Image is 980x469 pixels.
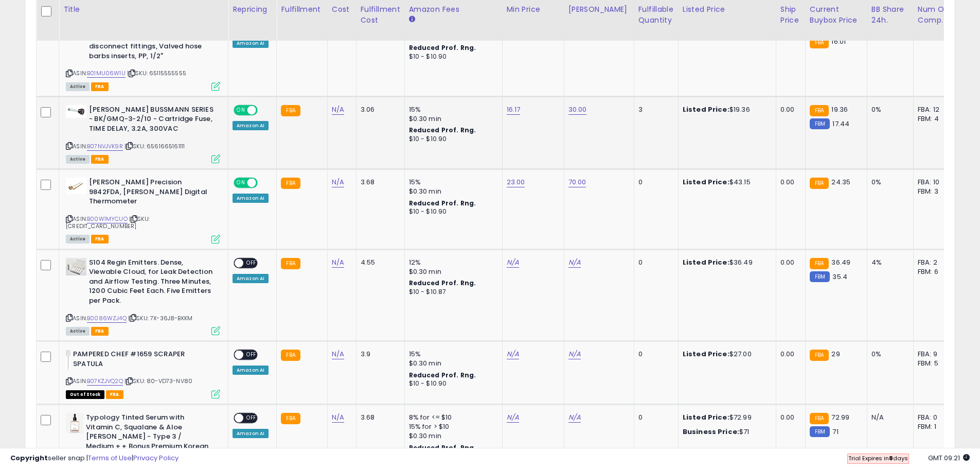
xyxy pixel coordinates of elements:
[832,119,849,129] span: 17.44
[235,179,247,187] span: ON
[409,359,494,368] div: $0.30 min
[281,178,300,189] small: FBA
[127,69,186,77] span: | SKU: 65115555555
[332,177,344,187] a: N/A
[810,258,829,269] small: FBA
[831,105,848,114] span: 19.36
[87,215,128,223] a: B00W1MYCUO
[871,105,905,114] div: 0%
[810,118,830,129] small: FBM
[918,267,952,276] div: FBM: 6
[281,4,323,15] div: Fulfillment
[66,327,90,336] span: All listings currently available for purchase on Amazon
[568,105,587,115] a: 30.00
[409,379,494,388] div: $10 - $10.90
[66,258,220,334] div: ASIN:
[918,187,952,196] div: FBM: 3
[683,349,729,359] b: Listed Price:
[831,257,850,267] span: 36.49
[66,350,220,397] div: ASIN:
[361,105,397,114] div: 3.06
[409,422,494,431] div: 15% for > $10
[683,427,768,437] div: $71
[233,121,269,130] div: Amazon AI
[87,377,123,386] a: B07KZJVQ2Q
[66,413,83,433] img: 412VbyNM7mL._SL40_.jpg
[409,199,476,207] b: Reduced Prof. Rng.
[233,366,269,375] div: Amazon AI
[810,4,863,26] div: Current Buybox Price
[66,155,90,164] span: All listings currently available for purchase on Amazon
[91,235,109,244] span: FBA
[871,178,905,187] div: 0%
[91,327,109,336] span: FBA
[332,105,344,115] a: N/A
[91,155,109,164] span: FBA
[66,235,90,244] span: All listings currently available for purchase on Amazon
[243,351,260,359] span: OFF
[89,178,214,209] b: [PERSON_NAME] Precision 9842FDA, [PERSON_NAME] Digital Thermometer
[409,431,494,441] div: $0.30 min
[780,105,797,114] div: 0.00
[780,258,797,267] div: 0.00
[871,350,905,359] div: 0%
[73,350,198,371] b: PAMPERED CHEF #1659 SCRAPER SPATULA
[233,274,269,283] div: Amazon AI
[848,454,908,462] span: Trial Expires in days
[810,413,829,424] small: FBA
[918,258,952,267] div: FBA: 2
[871,258,905,267] div: 4%
[638,413,670,422] div: 0
[683,427,739,437] b: Business Price:
[638,178,670,187] div: 0
[918,422,952,431] div: FBM: 1
[780,350,797,359] div: 0.00
[568,257,581,268] a: N/A
[87,314,127,323] a: B0086WZJ4Q
[832,272,847,282] span: 35.4
[66,105,220,162] div: ASIN:
[281,105,300,116] small: FBA
[928,453,970,463] span: 2025-09-9 09:21 GMT
[361,178,397,187] div: 3.68
[66,350,70,370] img: 11PnO1HhdOL._SL40_.jpg
[256,179,273,187] span: OFF
[638,105,670,114] div: 3
[233,194,269,203] div: Amazon AI
[507,349,519,359] a: N/A
[683,105,729,114] b: Listed Price:
[66,178,86,194] img: 31942IAumxL._SL40_.jpg
[409,114,494,124] div: $0.30 min
[810,37,829,48] small: FBA
[409,350,494,359] div: 15%
[831,177,850,187] span: 24.35
[683,178,768,187] div: $43.15
[683,105,768,114] div: $19.36
[88,453,132,463] a: Terms of Use
[810,178,829,189] small: FBA
[810,426,830,437] small: FBM
[256,106,273,114] span: OFF
[780,4,801,26] div: Ship Price
[66,178,220,242] div: ASIN:
[409,105,494,114] div: 15%
[63,4,224,15] div: Title
[361,413,397,422] div: 3.68
[638,4,674,26] div: Fulfillable Quantity
[332,257,344,268] a: N/A
[409,4,498,15] div: Amazon Fees
[810,105,829,116] small: FBA
[918,178,952,187] div: FBA: 10
[361,258,397,267] div: 4.55
[507,177,525,187] a: 23.00
[89,23,214,63] b: CPC (Colder) HFCD22812 CPC (Colder) HFCD22812 Quick-disconnect fittings, Valved hose barbs insert...
[332,412,344,423] a: N/A
[281,350,300,361] small: FBA
[243,414,260,423] span: OFF
[332,4,352,15] div: Cost
[831,349,840,359] span: 29
[568,4,630,15] div: [PERSON_NAME]
[918,413,952,422] div: FBA: 0
[87,69,126,78] a: B01MU06W1U
[507,412,519,423] a: N/A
